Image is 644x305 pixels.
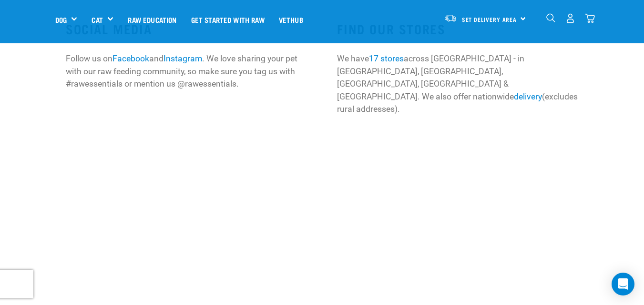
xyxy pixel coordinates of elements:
[585,13,595,23] img: home-icon@2x.png
[337,52,578,115] p: We have across [GEOGRAPHIC_DATA] - in [GEOGRAPHIC_DATA], [GEOGRAPHIC_DATA], [GEOGRAPHIC_DATA], [G...
[272,0,310,39] a: Vethub
[66,52,307,90] p: Follow us on and . We love sharing your pet with our raw feeding community, so make sure you tag ...
[121,0,184,39] a: Raw Education
[462,18,517,21] span: Set Delivery Area
[514,92,542,101] a: delivery
[164,54,202,63] a: Instagram
[184,0,272,39] a: Get started with Raw
[444,14,457,22] img: van-moving.png
[92,14,102,25] a: Cat
[112,54,149,63] a: Facebook
[565,13,575,23] img: user.png
[612,273,634,295] div: Open Intercom Messenger
[55,14,67,25] a: Dog
[369,54,404,63] a: 17 stores
[546,13,555,22] img: home-icon-1@2x.png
